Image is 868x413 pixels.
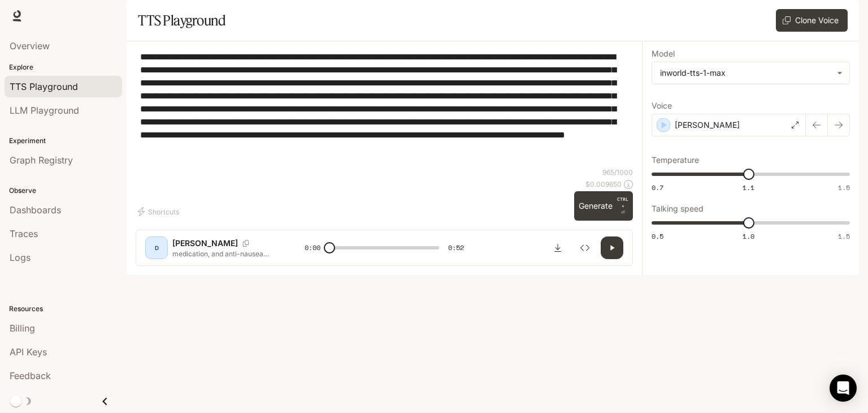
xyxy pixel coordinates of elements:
p: Model [652,50,675,58]
div: Open Intercom Messenger [830,375,857,402]
h1: TTS Playground [138,9,225,32]
button: Inspect [574,236,596,259]
button: GenerateCTRL +⏎ [574,191,633,221]
div: inworld-tts-1-max [660,67,831,79]
span: 0.7 [652,183,663,192]
button: Download audio [546,236,569,259]
button: Shortcuts [136,203,184,221]
p: ⏎ [617,196,628,216]
p: [PERSON_NAME] [172,238,238,249]
div: inworld-tts-1-max [652,62,849,84]
span: 1.0 [743,231,754,241]
p: medication, and anti-nausea drugs. Nutritional support with a special [MEDICAL_DATA] is crucial, ... [172,249,277,259]
p: Voice [652,102,672,110]
span: 1.1 [743,183,754,192]
span: 0.5 [652,231,663,241]
div: D [147,239,166,257]
p: CTRL + [617,196,628,209]
p: [PERSON_NAME] [675,119,740,131]
span: 0:52 [448,242,464,253]
span: 0:00 [305,242,320,253]
span: 1.5 [838,231,850,241]
button: Copy Voice ID [238,240,254,247]
p: Temperature [652,156,699,164]
span: 1.5 [838,183,850,192]
p: Talking speed [652,205,704,213]
button: Clone Voice [776,9,848,32]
